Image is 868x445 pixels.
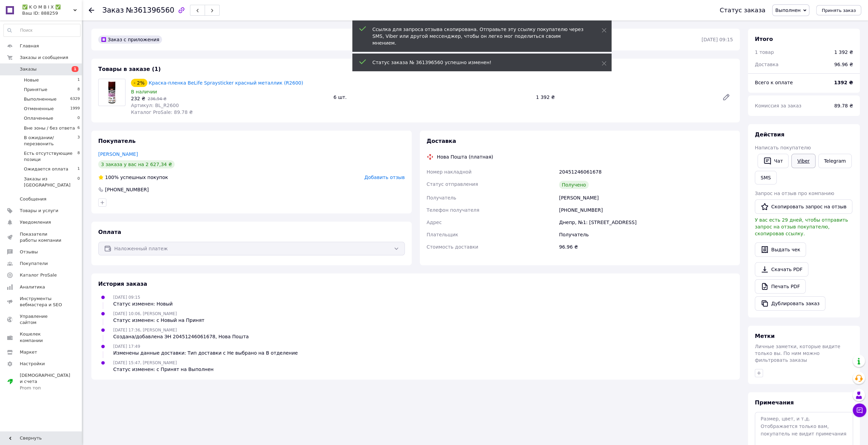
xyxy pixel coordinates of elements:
[113,300,173,307] div: Статус изменен: Новый
[372,26,585,46] div: Ссылка для запроса отзыва скопирована. Отправьте эту ссылку покупателю через SMS, Viber или друго...
[24,87,47,93] span: Принятые
[435,153,495,160] div: Нова Пошта (платная)
[755,199,852,214] button: Скопировать запрос на отзыв
[533,92,717,102] div: 1 392 ₴
[834,80,853,85] b: 1392 ₴
[77,125,80,131] span: 6
[755,217,848,236] span: У вас есть 29 дней, чтобы отправить запрос на отзыв покупателю, скопировав ссылку.
[20,313,63,326] span: Управление сайтом
[77,115,80,121] span: 0
[77,150,80,163] span: 8
[559,181,589,189] div: Получено
[830,57,857,72] div: 96.96 ₴
[77,77,80,83] span: 1
[20,66,36,72] span: Заказы
[70,96,80,102] span: 6329
[113,311,177,316] span: [DATE] 10:06, [PERSON_NAME]
[104,186,149,193] div: [PHONE_NUMBER]
[834,103,853,108] span: 89.78 ₴
[427,195,456,201] span: Получатель
[20,208,58,214] span: Товары и услуги
[77,87,80,93] span: 8
[822,8,856,13] span: Принять заказ
[791,154,815,168] a: Viber
[113,328,177,332] span: [DATE] 17:36, [PERSON_NAME]
[853,403,866,417] button: Чат с покупателем
[755,279,806,294] a: Печать PDF
[131,109,193,115] span: Каталог ProSale: 89.78 ₴
[755,103,801,108] span: Комиссия за заказ
[427,169,472,175] span: Номер накладной
[755,296,825,311] button: Дублировать заказ
[98,281,147,287] span: История заказа
[20,284,45,290] span: Аналитика
[702,37,733,42] time: [DATE] 09:15
[113,366,214,373] div: Статус изменен: с Принят на Выполнен
[113,295,140,300] span: [DATE] 09:15
[24,150,77,163] span: Есть отсутствующие позици
[20,272,57,278] span: Каталог ProSale
[757,154,789,168] button: Чат
[24,135,77,147] span: В ожидании/перезвонить
[131,89,157,94] span: В наличии
[364,175,404,180] span: Добавить отзыв
[755,49,774,55] span: 1 товар
[24,176,77,188] span: Заказы из [GEOGRAPHIC_DATA]
[102,6,124,14] span: Заказ
[558,228,734,241] div: Получатель
[24,77,39,83] span: Новые
[427,181,478,187] span: Статус отправления
[24,106,54,112] span: Отмененные
[126,6,174,14] span: №361396560
[77,166,80,172] span: 1
[77,176,80,188] span: 0
[20,249,38,255] span: Отзывы
[720,7,765,14] div: Статус заказа
[24,125,75,131] span: Вне зоны / без ответа
[98,229,121,235] span: Оплата
[755,171,777,184] button: SMS
[113,317,204,324] div: Статус изменен: с Новый на Принят
[427,207,480,213] span: Телефон получателя
[22,4,73,10] span: ✅ K O M B I X ✅
[131,96,145,101] span: 232 ₴
[427,244,479,250] span: Стоимость доставки
[24,96,57,102] span: Выполненные
[98,35,162,44] div: Заказ с приложения
[98,138,135,144] span: Покупатель
[427,220,442,225] span: Адрес
[149,80,303,86] a: Краска-пленка BeLife Spraysticker красный металлик (R2600)
[24,115,53,121] span: Оплаченные
[818,154,852,168] a: Telegram
[148,97,166,101] span: 236,94 ₴
[558,241,734,253] div: 96.96 ₴
[105,175,119,180] span: 100%
[755,399,794,406] span: Примечания
[558,216,734,228] div: Днепр, №1: [STREET_ADDRESS]
[755,62,778,67] span: Доставка
[70,106,80,112] span: 1999
[755,191,834,196] span: Запрос на отзыв про компанию
[113,344,140,349] span: [DATE] 17:49
[755,333,775,339] span: Метки
[755,80,793,85] span: Всего к оплате
[427,232,458,237] span: Плательщик
[558,204,734,216] div: [PHONE_NUMBER]
[372,59,585,66] div: Статус заказа № 361396560 успешно изменен!
[113,350,298,356] div: Изменены данные доставки: Тип доставки с Не выбрано на В отделение
[558,166,734,178] div: 20451246061678
[131,79,147,87] div: - 2%
[755,262,808,277] a: Скачать PDF
[20,231,63,243] span: Показатели работы компании
[4,24,80,36] input: Поиск
[98,160,175,168] div: 3 заказа у вас на 2 627,34 ₴
[755,344,840,363] span: Личные заметки, которые видите только вы. По ним можно фильтровать заказы
[22,10,82,16] div: Ваш ID: 888259
[816,5,861,15] button: Принять заказ
[775,8,800,13] span: Выполнен
[98,174,168,181] div: успешных покупок
[20,331,63,343] span: Кошелек компании
[20,43,39,49] span: Главная
[719,90,733,104] a: Редактировать
[834,49,853,56] div: 1 392 ₴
